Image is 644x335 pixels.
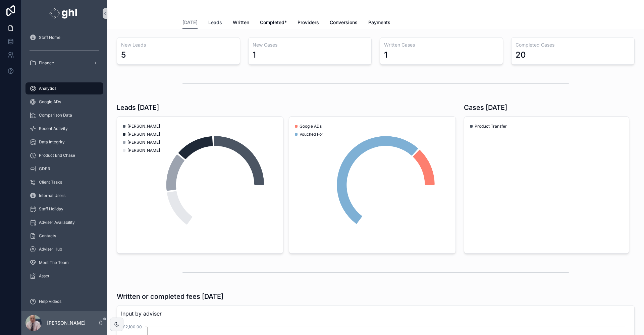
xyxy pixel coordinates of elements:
[300,132,323,137] span: Vouched For
[39,60,54,66] span: Finance
[293,121,451,249] div: chart
[208,19,222,26] span: Leads
[25,82,103,94] a: Analytics
[25,216,103,228] a: Adviser Availability
[368,16,390,30] a: Payments
[25,295,103,308] a: Help Videos
[121,42,236,48] h3: New Leads
[39,273,49,279] span: Asset
[516,42,630,48] h3: Completed Cases
[233,19,249,26] span: Written
[300,124,322,129] span: Google ADs
[25,96,103,108] a: Google ADs
[25,136,103,148] a: Data Integrity
[298,19,319,26] span: Providers
[384,50,387,60] div: 1
[127,148,160,153] span: [PERSON_NAME]
[25,243,103,255] a: Adviser Hub
[39,206,63,212] span: Staff Holiday
[21,27,107,311] div: scrollable content
[123,324,142,329] tspan: £2,100.00
[39,99,61,105] span: Google ADs
[39,113,72,118] span: Comparison Data
[117,103,159,112] h1: Leads [DATE]
[516,50,526,60] div: 20
[39,35,60,40] span: Staff Home
[39,139,65,145] span: Data Integrity
[25,203,103,215] a: Staff Holiday
[468,121,625,249] div: chart
[121,310,630,318] span: Input by adviser
[475,124,507,129] span: Product Transfer
[49,8,79,19] img: App logo
[39,220,75,225] span: Adviser Availability
[25,270,103,282] a: Asset
[121,121,279,249] div: chart
[39,299,61,304] span: Help Videos
[47,320,86,326] p: [PERSON_NAME]
[39,86,56,91] span: Analytics
[25,109,103,121] a: Comparison Data
[39,233,56,239] span: Contacts
[25,123,103,135] a: Recent Activity
[25,57,103,69] a: Finance
[260,19,287,26] span: Completed*
[39,180,62,185] span: Client Tasks
[330,19,358,26] span: Conversions
[208,16,222,30] a: Leads
[330,16,358,30] a: Conversions
[25,176,103,188] a: Client Tasks
[121,50,126,60] div: 5
[25,149,103,161] a: Product End Chase
[25,230,103,242] a: Contacts
[464,103,507,112] h1: Cases [DATE]
[39,260,69,265] span: Meet The Team
[39,247,62,252] span: Adviser Hub
[25,31,103,44] a: Staff Home
[253,42,367,48] h3: New Cases
[117,292,223,301] h1: Written or completed fees [DATE]
[127,124,160,129] span: [PERSON_NAME]
[127,132,160,137] span: [PERSON_NAME]
[182,16,198,29] a: [DATE]
[260,16,287,30] a: Completed*
[127,140,160,145] span: [PERSON_NAME]
[368,19,390,26] span: Payments
[384,42,499,48] h3: Written Cases
[233,16,249,30] a: Written
[25,257,103,269] a: Meet The Team
[298,16,319,30] a: Providers
[39,193,65,198] span: Internal Users
[39,153,75,158] span: Product End Chase
[253,50,256,60] div: 1
[25,190,103,202] a: Internal Users
[39,166,50,172] span: GDPR
[25,163,103,175] a: GDPR
[39,126,68,131] span: Recent Activity
[182,19,198,26] span: [DATE]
